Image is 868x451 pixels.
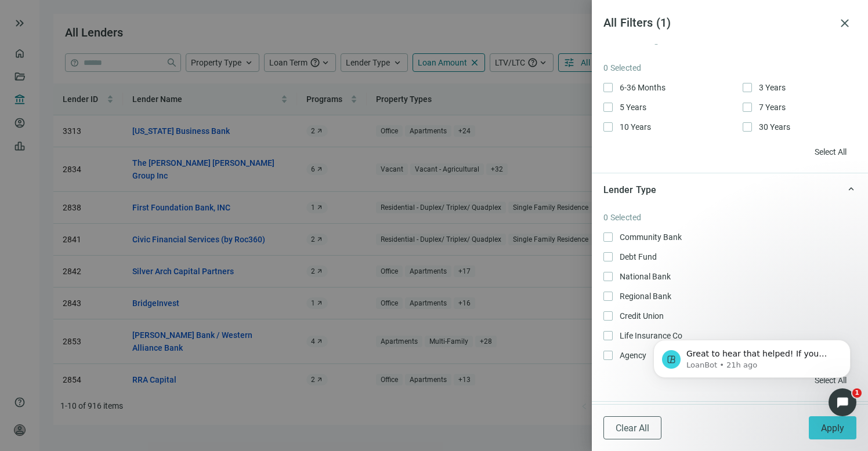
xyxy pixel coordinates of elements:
article: All Filters ( 1 ) [603,14,833,32]
span: Regional Bank [613,290,676,303]
span: Community Bank [613,231,686,243]
span: Clear All [616,423,649,434]
span: National Bank [613,270,675,283]
span: Debt Fund [613,250,661,263]
button: Select All [805,143,856,161]
span: help [652,36,661,45]
span: 5 Years [613,101,651,114]
span: Apply [821,423,844,434]
span: Agency [613,349,651,362]
article: 0 Selected [603,211,856,224]
iframe: Intercom live chat [829,388,856,416]
span: 10 Years [613,121,656,133]
span: 7 Years [752,101,790,114]
span: 6-36 Months [613,81,670,94]
span: 30 Years [752,121,795,133]
button: close [833,12,856,35]
div: keyboard_arrow_upLoan Amount [592,401,868,435]
iframe: Intercom notifications message [636,315,868,420]
span: Credit Union [613,310,668,322]
span: Life Insurance Co [613,329,687,342]
button: Apply [809,416,856,439]
span: 3 Years [752,81,790,94]
span: Select All [815,147,847,157]
article: 0 Selected [603,61,856,74]
span: 1 [852,388,862,398]
div: keyboard_arrow_upLender Type [592,173,868,206]
button: Clear All [603,416,661,439]
span: Lender Type [603,184,656,195]
span: close [838,16,852,30]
